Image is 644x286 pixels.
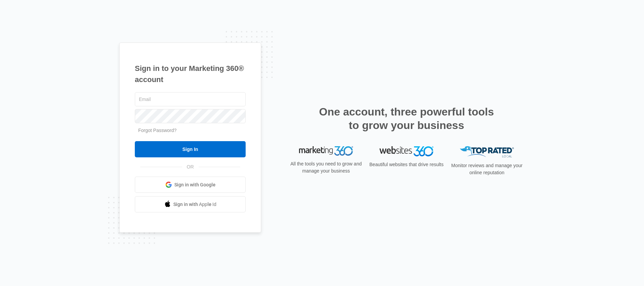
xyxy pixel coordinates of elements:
[449,162,525,176] p: Monitor reviews and manage your online reputation
[135,63,246,85] h1: Sign in to your Marketing 360® account
[135,196,246,212] a: Sign in with Apple Id
[182,163,199,171] span: OR
[299,146,353,156] img: Marketing 360
[135,141,246,157] input: Sign In
[173,201,217,208] span: Sign in with Apple Id
[317,105,496,132] h2: One account, three powerful tools to grow your business
[460,146,514,157] img: Top Rated Local
[369,161,444,168] p: Beautiful websites that drive results
[288,160,364,175] p: All the tools you need to grow and manage your business
[174,181,216,188] span: Sign in with Google
[138,128,177,133] a: Forgot Password?
[135,92,246,106] input: Email
[379,146,434,156] img: Websites 360
[135,177,246,193] a: Sign in with Google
